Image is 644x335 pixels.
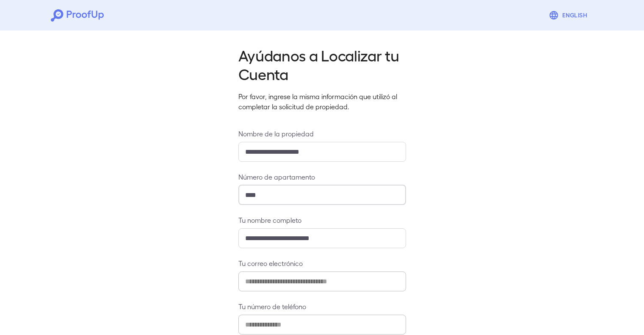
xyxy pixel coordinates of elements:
button: English [545,7,593,24]
p: Por favor, ingrese la misma información que utilizó al completar la solicitud de propiedad. [238,91,406,112]
label: Tu correo electrónico [238,258,406,268]
label: Nombre de la propiedad [238,129,406,138]
label: Número de apartamento [238,172,406,182]
label: Tu nombre completo [238,215,406,225]
label: Tu número de teléfono [238,302,406,311]
h2: Ayúdanos a Localizar tu Cuenta [238,46,406,83]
